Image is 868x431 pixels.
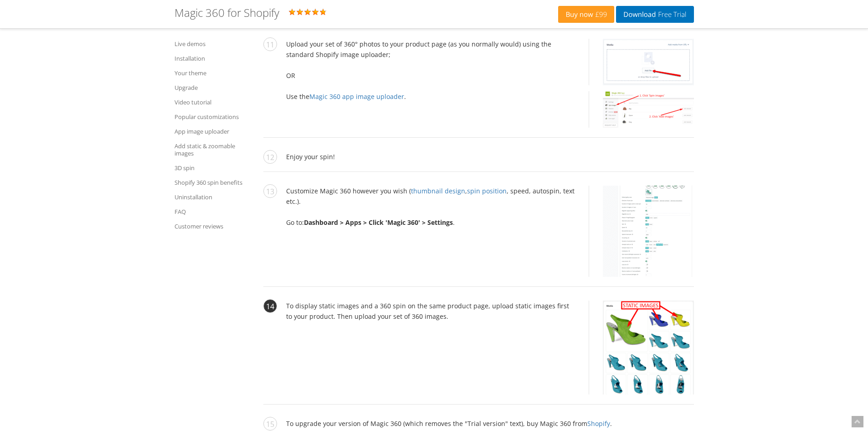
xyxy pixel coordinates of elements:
[263,186,694,287] li: Customize Magic 360 however you wish ( , , speed, autospin, text etc.). Go to: .
[558,6,614,23] a: Buy now£99
[175,7,279,19] h1: Magic 360 for Shopify
[175,7,559,21] div: Rating: 5.0 ( )
[263,39,694,138] li: Upload your set of 360° photos to your product page (as you normally would) using the standard Sh...
[593,11,607,18] span: £99
[309,92,404,101] a: Magic 360 app image uploader
[656,11,686,18] span: Free Trial
[589,301,694,395] a: Display spin & static images on your Shopify product page
[411,187,465,195] a: thumbnail design
[603,301,694,395] img: Display spin & static images on your Shopify product page
[603,39,694,85] img: Upload spin images using Shopify uploader
[603,186,694,277] img: All settings for Magic 360 on your Shopify store
[603,91,694,128] img: Upload set of 360 degree images using Magic 360 app image uploader
[587,419,610,428] a: Shopify
[589,186,694,277] a: All settings for Magic 360 on your Shopify store
[263,301,694,405] li: To display static images and a 360 spin on the same product page, upload static images first to y...
[304,218,453,227] strong: Dashboard > Apps > Click 'Magic 360' > Settings
[616,6,693,23] a: DownloadFree Trial
[467,187,507,195] a: spin position
[263,151,694,172] li: Enjoy your spin!
[589,91,694,128] a: Upload set of 360 degree images using Magic 360 app image uploader
[589,39,694,85] a: Upload spin images using Shopify uploader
